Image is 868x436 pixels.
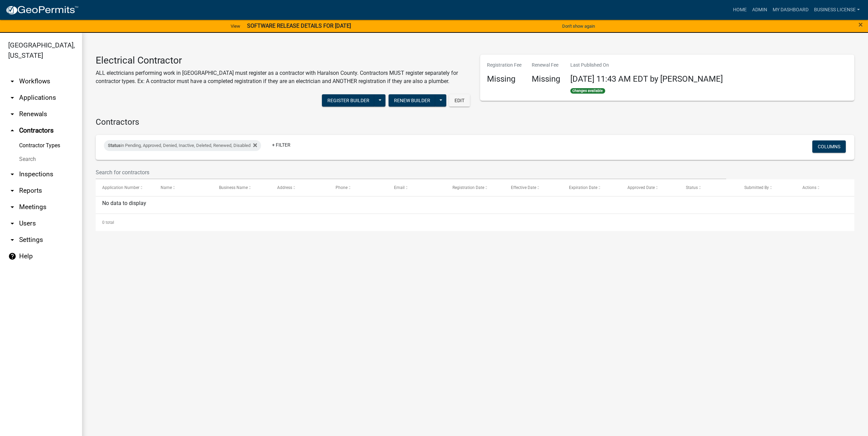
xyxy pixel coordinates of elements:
[329,179,388,196] datatable-header-cell: Phone
[336,185,348,190] span: Phone
[487,62,521,69] p: Registration Fee
[504,179,562,196] datatable-header-cell: Effective Date
[562,179,621,196] datatable-header-cell: Expiration Date
[570,74,723,84] span: [DATE] 11:43 AM EDT by [PERSON_NAME]
[104,140,261,151] div: in Pending, Approved, Denied, Inactive, Deleted, Renewed, Disabled
[388,179,446,196] datatable-header-cell: Email
[96,196,854,214] div: No data to display
[446,179,504,196] datatable-header-cell: Registration Date
[858,20,863,29] span: ×
[802,185,816,190] span: Actions
[96,55,470,66] h3: Electrical Contractor
[730,3,749,16] a: Home
[532,62,560,69] p: Renewal Fee
[749,3,770,16] a: Admin
[96,179,154,196] datatable-header-cell: Application Number
[102,185,139,190] span: Application Number
[277,185,292,190] span: Address
[96,214,854,231] div: 0 total
[96,165,726,179] input: Search for contractors
[621,179,679,196] datatable-header-cell: Approved Date
[686,185,698,190] span: Status
[271,179,329,196] datatable-header-cell: Address
[679,179,738,196] datatable-header-cell: Status
[858,21,863,29] button: Close
[228,21,243,32] a: View
[394,185,405,190] span: Email
[770,3,811,16] a: My Dashboard
[8,219,16,228] i: arrow_drop_down
[532,74,560,84] h4: Missing
[213,179,271,196] datatable-header-cell: Business Name
[570,88,605,94] span: Changes available
[8,94,16,102] i: arrow_drop_down
[744,185,769,190] span: Submitted By
[161,185,172,190] span: Name
[737,179,796,196] datatable-header-cell: Submitted By
[108,143,121,148] span: Status
[8,203,16,211] i: arrow_drop_down
[219,185,248,190] span: Business Name
[8,77,16,85] i: arrow_drop_down
[487,74,521,84] h4: Missing
[247,23,351,29] strong: SOFTWARE RELEASE DETAILS FOR [DATE]
[511,185,536,190] span: Effective Date
[449,94,470,107] button: Edit
[796,179,854,196] datatable-header-cell: Actions
[8,236,16,244] i: arrow_drop_down
[8,252,16,260] i: help
[569,185,597,190] span: Expiration Date
[8,126,16,135] i: arrow_drop_up
[570,62,723,69] p: Last Published On
[627,185,655,190] span: Approved Date
[559,21,598,32] button: Don't show again
[8,170,16,178] i: arrow_drop_down
[8,110,16,118] i: arrow_drop_down
[96,117,854,127] h4: Contractors
[154,179,213,196] datatable-header-cell: Name
[811,3,863,16] a: BUSINESS LICENSE
[812,140,846,153] button: Columns
[322,94,375,107] button: Register Builder
[389,94,436,107] button: Renew Builder
[96,69,470,85] p: ALL electricians performing work in [GEOGRAPHIC_DATA] must register as a contractor with Haralson...
[267,139,296,151] a: + Filter
[8,187,16,195] i: arrow_drop_down
[452,185,484,190] span: Registration Date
